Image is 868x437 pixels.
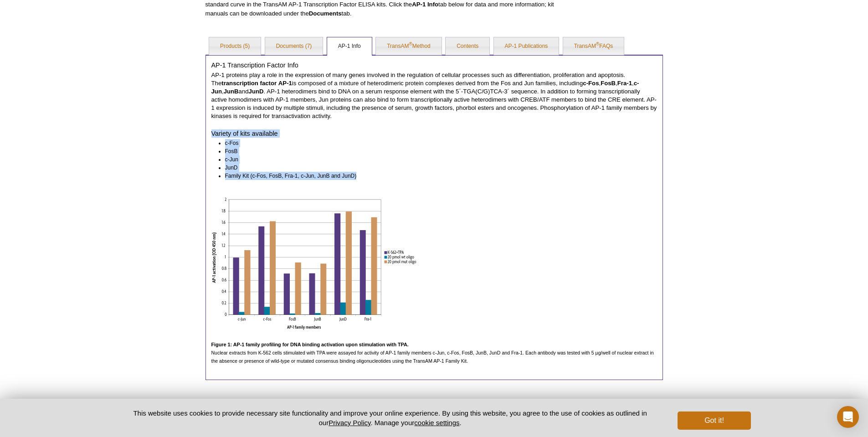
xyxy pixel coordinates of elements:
[494,37,559,56] a: AP-1 Publications
[329,419,370,427] a: Privacy Policy
[412,1,438,8] strong: AP-1 Info
[409,41,412,46] sup: ®
[278,80,292,87] b: AP-1
[221,80,277,87] b: transcription factor
[249,88,264,95] b: JunD
[601,80,616,87] b: FosB
[837,406,859,428] div: Open Intercom Messenger
[211,350,654,364] span: Nuclear extracts from K-562 cells stimulated with TPA were assayed for activity of AP-1 family me...
[617,80,632,87] b: Fra-1
[596,41,599,46] sup: ®
[265,37,323,56] a: Documents (7)
[376,37,442,56] a: TransAM®Method
[309,10,342,17] strong: Documents
[211,129,657,138] h4: Variety of kits available
[224,88,239,95] b: JunB
[563,37,624,56] a: TransAM®FAQs
[118,408,663,427] p: This website uses cookies to provide necessary site functionality and improve your online experie...
[209,37,261,56] a: Products (5)
[225,164,649,172] li: JunD
[225,155,649,164] li: c-Jun
[446,37,489,56] a: Contents
[414,419,459,427] button: cookie settings
[211,340,657,349] h5: Figure 1: AP-1 family profiling for DNA binding activation upon stimulation with TPA.
[225,147,649,155] li: FosB
[327,37,372,56] a: AP-1 Info
[225,172,649,180] li: Family Kit (c-Fos, FosB, Fra-1, c-Jun, JunB and JunD)
[583,80,599,87] b: c-Fos
[225,139,649,147] li: c-Fos
[678,411,750,430] button: Got it!
[211,71,657,120] p: AP-1 proteins play a role in the expression of many genes involved in the regulation of cellular ...
[211,196,416,330] img: TransAM AP1 family specificity
[211,80,639,95] b: c-Jun
[211,61,657,69] h4: AP-1 Transcription Factor Info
